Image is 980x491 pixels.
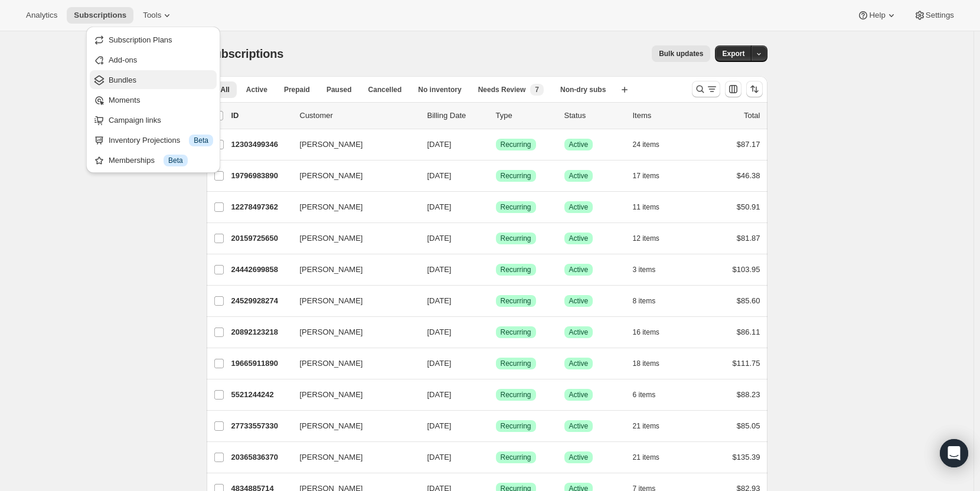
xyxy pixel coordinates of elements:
div: 20365836370[PERSON_NAME][DATE]SuccessRecurringSuccessActive21 items$135.39 [231,449,760,466]
span: Moments [109,96,140,104]
p: 5521244242 [231,389,290,401]
span: Active [246,85,267,94]
span: $103.95 [733,265,760,274]
span: Recurring [501,202,531,212]
div: 5521244242[PERSON_NAME][DATE]SuccessRecurringSuccessActive6 items$88.23 [231,387,760,403]
span: [PERSON_NAME] [300,451,363,463]
span: [DATE] [427,202,452,211]
button: [PERSON_NAME] [293,260,411,279]
span: Beta [168,156,183,165]
span: 6 items [633,390,656,400]
button: Campaign links [90,110,217,129]
p: 19796983890 [231,170,290,182]
span: Help [869,11,885,20]
span: Active [569,140,589,149]
span: Non-dry subs [560,85,606,94]
p: 24529928274 [231,295,290,307]
span: 7 [535,85,539,94]
span: [PERSON_NAME] [300,170,363,182]
span: Settings [926,11,954,20]
span: Bulk updates [659,49,703,58]
span: Beta [194,136,208,145]
div: 20892123218[PERSON_NAME][DATE]SuccessRecurringSuccessActive16 items$86.11 [231,324,760,341]
span: Recurring [501,390,531,400]
span: Subscriptions [74,11,126,20]
button: 12 items [633,230,672,247]
button: 16 items [633,324,672,341]
span: $46.38 [737,171,760,180]
button: 6 items [633,387,669,403]
p: Customer [300,110,418,122]
span: Recurring [501,453,531,462]
button: 21 items [633,418,672,434]
span: [DATE] [427,265,452,274]
button: 17 items [633,168,672,184]
span: [DATE] [427,390,452,399]
button: Search and filter results [692,81,720,97]
span: Recurring [501,328,531,337]
span: Active [569,359,589,368]
p: 12303499346 [231,139,290,150]
button: Tools [136,7,180,24]
span: 16 items [633,328,659,337]
span: Active [569,234,589,243]
span: $88.23 [737,390,760,399]
span: Active [569,328,589,337]
button: Subscription Plans [90,30,217,49]
span: $50.91 [737,202,760,211]
p: Billing Date [427,110,486,122]
button: [PERSON_NAME] [293,292,411,310]
span: 21 items [633,453,659,462]
button: Export [715,45,752,62]
div: 27733557330[PERSON_NAME][DATE]SuccessRecurringSuccessActive21 items$85.05 [231,418,760,434]
button: 11 items [633,199,672,215]
p: 19665911890 [231,358,290,369]
span: [DATE] [427,453,452,461]
span: 17 items [633,171,659,181]
div: Memberships [109,155,213,166]
span: $87.17 [737,140,760,149]
span: [PERSON_NAME] [300,201,363,213]
p: Total [744,110,760,122]
p: 20892123218 [231,326,290,338]
span: Tools [143,11,161,20]
span: Needs Review [478,85,526,94]
span: Cancelled [368,85,402,94]
span: $135.39 [733,453,760,461]
button: Inventory Projections [90,130,217,149]
button: [PERSON_NAME] [293,385,411,404]
p: 12278497362 [231,201,290,213]
span: Subscription Plans [109,35,172,44]
div: Items [633,110,692,122]
button: [PERSON_NAME] [293,198,411,217]
button: 18 items [633,355,672,372]
p: 20365836370 [231,451,290,463]
button: Bundles [90,70,217,89]
span: Subscriptions [207,47,284,60]
div: Type [496,110,555,122]
button: Customize table column order and visibility [725,81,741,97]
span: $85.60 [737,296,760,305]
span: $85.05 [737,421,760,430]
div: 12303499346[PERSON_NAME][DATE]SuccessRecurringSuccessActive24 items$87.17 [231,136,760,153]
button: [PERSON_NAME] [293,354,411,373]
span: 11 items [633,202,659,212]
button: [PERSON_NAME] [293,166,411,185]
span: [DATE] [427,171,452,180]
span: Paused [326,85,352,94]
button: Subscriptions [67,7,133,24]
button: Add-ons [90,50,217,69]
span: [PERSON_NAME] [300,358,363,369]
button: Bulk updates [652,45,710,62]
span: [PERSON_NAME] [300,295,363,307]
span: 12 items [633,234,659,243]
span: 18 items [633,359,659,368]
p: Status [564,110,623,122]
button: Memberships [90,150,217,169]
span: Prepaid [284,85,310,94]
span: Active [569,171,589,181]
div: 19796983890[PERSON_NAME][DATE]SuccessRecurringSuccessActive17 items$46.38 [231,168,760,184]
button: Analytics [19,7,64,24]
span: Active [569,202,589,212]
button: [PERSON_NAME] [293,417,411,436]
